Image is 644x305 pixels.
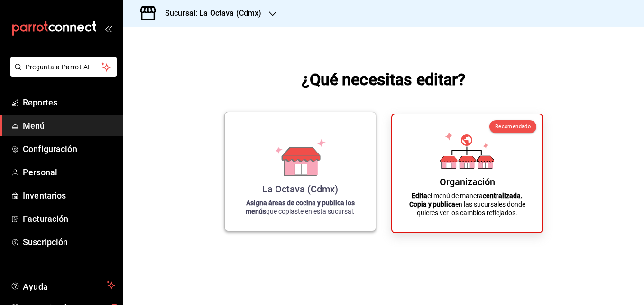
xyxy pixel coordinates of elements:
[495,124,531,130] span: Recomendado
[404,191,531,217] p: el menú de manera en las sucursales donde quieres ver los cambios reflejados.
[23,212,115,225] span: Facturación
[10,57,117,77] button: Pregunta a Parrot AI
[440,176,495,188] div: Organización
[246,199,355,215] strong: Asigna áreas de cocina y publica los menús
[409,200,455,208] strong: Copia y publica
[23,143,115,155] span: Configuración
[23,236,115,248] span: Suscripción
[23,189,115,202] span: Inventarios
[104,25,112,32] button: open_drawer_menu
[23,119,115,132] span: Menú
[302,68,466,91] h1: ¿Qué necesitas editar?
[26,62,102,72] span: Pregunta a Parrot AI
[412,192,427,200] strong: Edita
[7,69,117,79] a: Pregunta a Parrot AI
[23,166,115,179] span: Personal
[483,192,523,200] strong: centralizada.
[236,199,364,216] p: que copiaste en esta sucursal.
[23,96,115,109] span: Reportes
[262,183,338,195] div: La Octava (Cdmx)
[157,8,261,19] h3: Sucursal: La Octava (Cdmx)
[23,279,103,291] span: Ayuda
